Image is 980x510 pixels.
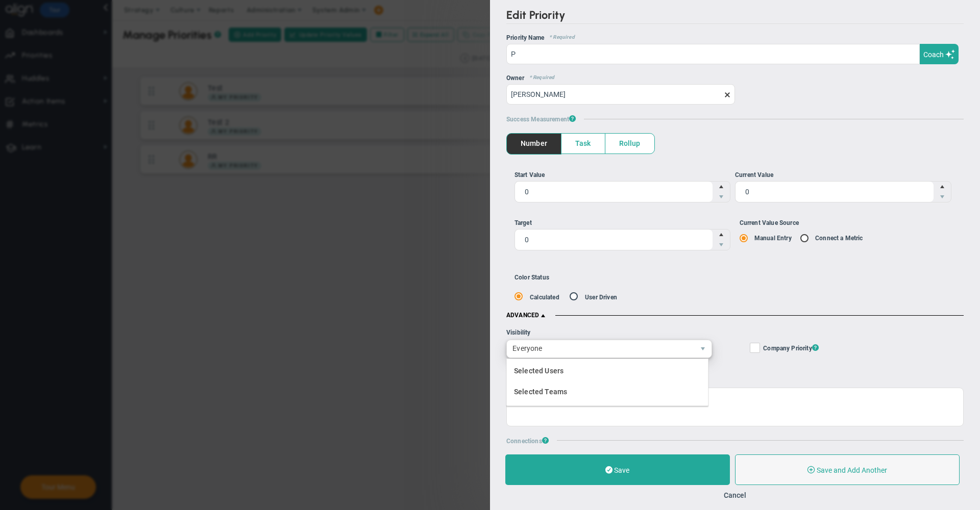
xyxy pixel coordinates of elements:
input: Current Value [736,182,934,202]
span: * Required [544,34,575,41]
div: Color Status [514,274,784,281]
span: Increase value [713,182,730,192]
div: Start Value [514,170,731,180]
h2: Edit Priority [506,8,964,24]
button: Cancel [724,491,746,499]
span: Selected Users [514,367,563,375]
span: Decrease value [713,240,730,250]
button: Save and Add Another [735,454,960,485]
input: Search or Invite Team Members [506,84,735,105]
label: User Driven [585,294,617,301]
button: Save [505,454,730,485]
span: Selected Teams [514,388,567,396]
span: Rollup [605,134,654,154]
label: Connect a Metric [815,235,863,242]
input: Start Value [515,182,713,202]
span: clear [735,89,743,99]
div: Target [514,218,731,228]
span: Decrease value [713,192,730,202]
span: Increase value [934,182,951,192]
span: Task [561,134,605,154]
div: Priority Name [506,34,964,41]
label: Calculated [530,294,559,301]
div: Description [506,377,964,385]
label: Manual Entry [754,235,792,242]
button: Coach [920,44,959,64]
div: Owner [506,74,964,82]
span: Connections [506,437,549,445]
span: Save [614,466,629,474]
span: Number [507,134,561,154]
span: Success Measurement [506,115,576,123]
span: ADVANCED [506,312,547,320]
span: Coach [923,50,944,59]
span: Increase value [713,229,730,240]
span: select [694,340,712,358]
div: Current Value [735,170,951,180]
span: Company Priority [763,343,819,354]
input: Target [515,229,713,250]
div: Current Value Source [740,218,956,228]
span: Decrease value [934,192,951,202]
span: * Required [524,74,555,82]
div: Visibility [506,328,712,338]
span: Save and Add Another [817,466,887,474]
span: Everyone [507,340,694,358]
